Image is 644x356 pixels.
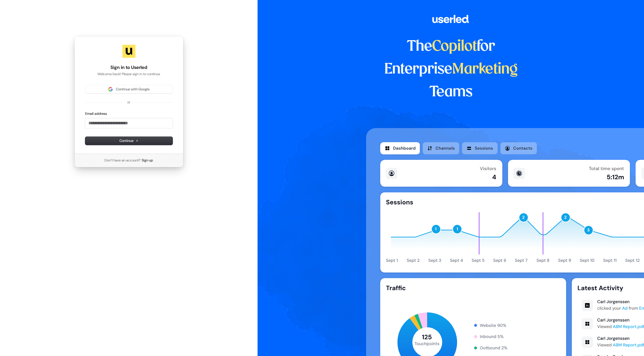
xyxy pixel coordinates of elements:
span: Copilot [432,40,477,54]
img: Userled [122,45,135,58]
button: Sign in with GoogleContinue with Google [85,85,173,93]
span: Marketing [452,62,518,77]
img: Sign in with Google [108,87,113,91]
p: Welcome back! Please sign in to continue [85,72,173,77]
label: Email address [85,111,107,116]
h1: The for Enterprise Teams [366,35,536,104]
span: Continue with Google [116,87,150,92]
button: Continue [85,137,173,145]
span: Continue [119,138,138,143]
a: Sign up [142,158,153,163]
p: or [127,100,130,105]
h1: Sign in to Userled [85,64,173,71]
span: Don’t have an account? [104,158,141,163]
